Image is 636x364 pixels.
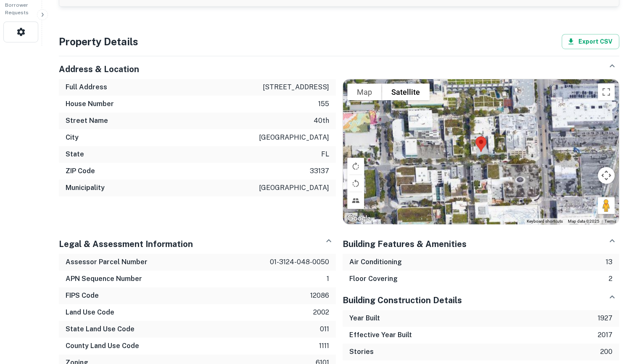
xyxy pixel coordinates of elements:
button: Map camera controls [598,167,615,184]
h6: Municipality [66,183,105,193]
p: 40th [314,116,329,126]
h6: Full Address [66,82,107,92]
h5: Building Construction Details [343,294,462,307]
h5: Address & Location [59,63,139,75]
h6: Effective Year Built [349,330,412,340]
h6: FIPS Code [66,291,99,301]
p: 1 [327,274,329,284]
p: 155 [318,99,329,109]
button: Tilt map [347,192,364,209]
h6: State [66,149,84,159]
button: Rotate map clockwise [347,158,364,174]
p: 1927 [598,313,612,323]
h6: City [66,133,79,143]
h6: Air Conditioning [349,257,402,267]
h6: Floor Covering [349,274,398,284]
span: Borrower Requests [5,2,29,16]
h6: Stories [349,347,374,357]
iframe: Chat Widget [594,270,636,310]
p: [GEOGRAPHIC_DATA] [259,133,329,143]
h6: ZIP Code [66,166,95,176]
h6: Land Use Code [66,307,114,317]
p: 011 [320,324,329,334]
img: Google [345,213,373,224]
a: Terms (opens in new tab) [604,219,616,224]
button: Export CSV [562,34,619,49]
button: Drag Pegman onto the map to open Street View [598,197,615,214]
p: 200 [600,347,612,357]
h5: Legal & Assessment Information [59,238,193,250]
h6: Assessor Parcel Number [66,257,148,267]
p: fl [321,149,329,159]
p: 12086 [310,291,329,301]
h6: Year Built [349,313,380,323]
p: 2002 [313,307,329,317]
p: 1111 [319,341,329,351]
p: 13 [606,257,612,267]
p: [STREET_ADDRESS] [263,82,329,92]
button: Show street map [347,83,382,100]
p: 33137 [310,166,329,176]
h6: APN Sequence Number [66,274,142,284]
h6: Street Name [66,116,108,126]
h6: County Land Use Code [66,341,139,351]
button: Keyboard shortcuts [527,218,563,224]
h5: Building Features & Amenities [343,238,467,250]
p: 2017 [598,330,612,340]
button: Show satellite imagery [382,83,430,100]
button: Toggle fullscreen view [598,83,615,100]
p: [GEOGRAPHIC_DATA] [259,183,329,193]
p: 01-3124-048-0050 [270,257,329,267]
span: Map data ©2025 [568,219,599,224]
button: Rotate map counterclockwise [347,175,364,192]
h6: State Land Use Code [66,324,135,334]
h6: House Number [66,99,114,109]
a: Open this area in Google Maps (opens a new window) [345,213,373,224]
h4: Property Details [59,34,138,49]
